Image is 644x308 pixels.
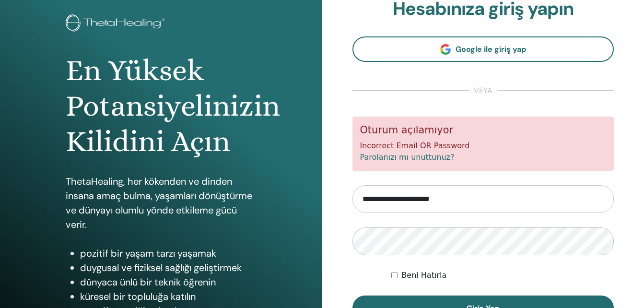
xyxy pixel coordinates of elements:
h5: Oturum açılamıyor [360,124,607,136]
span: veya [469,85,497,96]
li: küresel bir topluluğa katılın [80,289,257,304]
a: Google ile giriş yap [352,36,614,62]
span: Google ile giriş yap [456,44,526,54]
label: Beni Hatırla [401,270,446,281]
div: Incorrect Email OR Password [352,117,614,171]
li: dünyaca ünlü bir teknik öğrenin [80,275,257,289]
li: pozitif bir yaşam tarzı yaşamak [80,246,257,261]
div: Keep me authenticated indefinitely or until I manually logout [391,270,614,281]
h1: En Yüksek Potansiyelinizin Kilidini Açın [66,53,257,160]
li: duygusal ve fiziksel sağlığı geliştirmek [80,261,257,275]
a: Parolanızı mı unuttunuz? [360,153,455,162]
p: ThetaHealing, her kökenden ve dinden insana amaç bulma, yaşamları dönüştürme ve dünyayı olumlu yö... [66,174,257,232]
